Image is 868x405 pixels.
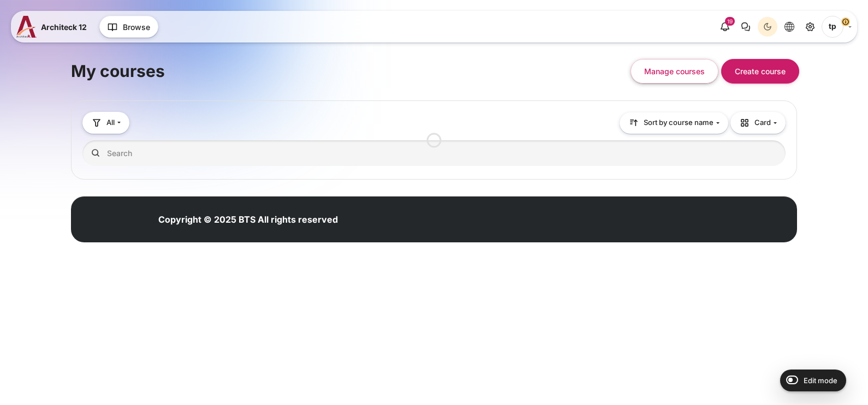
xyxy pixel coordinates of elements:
[644,117,714,128] span: Sort by course name
[82,140,786,166] input: Search
[71,61,165,82] h1: My courses
[71,100,797,180] section: Course overview
[715,17,735,37] div: Show notification window with 19 new notifications
[620,112,728,134] button: Sorting drop-down menu
[730,112,786,134] button: Display drop-down menu
[41,21,87,33] span: Architeck 12
[106,117,115,128] span: All
[82,112,129,133] button: Grouping drop-down menu
[721,59,799,84] button: Create course
[16,16,91,38] a: A12 A12 Architeck 12
[71,32,797,180] section: Content
[82,112,786,168] div: Course overview controls
[739,117,771,128] span: Card
[759,19,776,35] div: Dark Mode
[631,59,718,84] button: Manage courses
[158,214,338,225] strong: Copyright © 2025 BTS All rights reserved
[16,16,37,38] img: A12
[99,16,158,38] button: Browse
[736,17,756,37] button: There are 0 unread conversations
[804,376,837,385] span: Edit mode
[822,16,852,38] a: User menu
[780,17,799,37] button: Languages
[822,16,843,38] span: thanyaphon pongpaichet
[725,17,735,26] div: 19
[758,17,777,37] button: Light Mode Dark Mode
[123,21,150,33] span: Browse
[800,17,820,37] a: Site administration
